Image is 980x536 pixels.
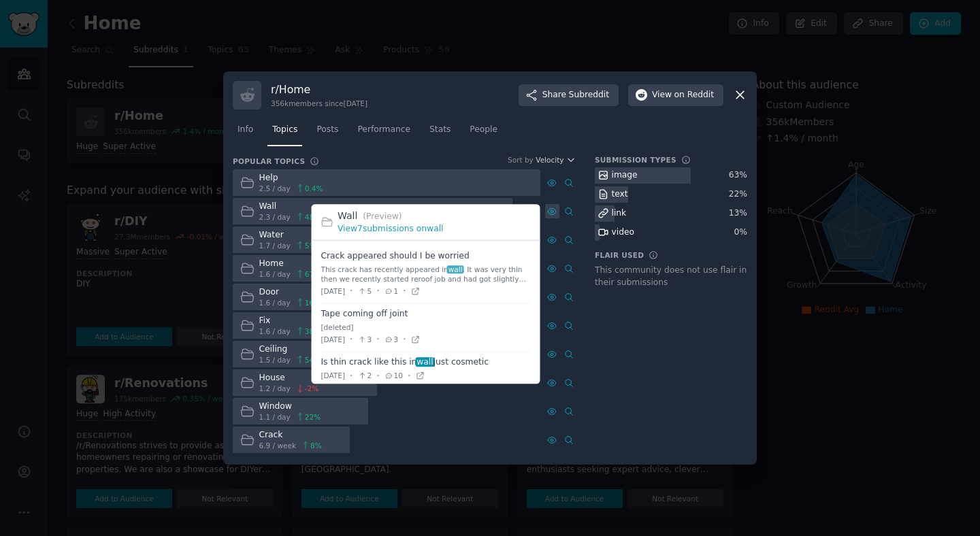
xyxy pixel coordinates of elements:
a: Posts [312,119,343,147]
div: 0 % [734,227,747,239]
span: 48 % [305,212,321,222]
button: ShareSubreddit [519,84,619,106]
div: Home [259,258,321,270]
span: 1 [385,286,399,296]
span: · [376,369,379,383]
span: 22 % [305,412,321,422]
span: 54 % [305,355,321,365]
span: 10 [385,371,403,381]
span: People [470,124,497,136]
div: House [259,372,319,384]
a: View7submissions onwall [338,224,443,233]
span: 3 [385,335,399,344]
span: wall [447,266,463,274]
span: 1.7 / day [259,241,291,250]
div: Sort by [508,155,534,165]
a: Info [233,119,258,147]
span: -2 % [305,384,318,393]
span: (Preview) [363,212,402,221]
span: Info [238,124,253,136]
div: Wall [259,201,321,213]
h3: r/ Home [271,82,367,97]
span: · [376,333,379,347]
span: · [350,284,353,299]
span: 6.9 / week [259,441,297,450]
span: 5 [357,286,372,296]
span: Velocity [536,155,563,165]
span: · [403,333,406,347]
span: 5 % [305,241,316,250]
span: View [652,89,714,101]
span: Stats [429,124,451,136]
span: Posts [316,124,338,136]
a: People [465,119,502,147]
div: Crack [259,429,322,441]
div: Door [259,286,321,299]
a: Performance [353,119,415,147]
span: Share [542,89,609,101]
div: video [612,227,634,239]
button: Velocity [536,155,576,165]
span: 2.3 / day [259,212,291,222]
span: Subreddit [569,89,609,101]
div: 356k members since [DATE] [271,99,367,108]
div: This crack has recently appeared in . It was very thin then we recently started reroof job and ha... [321,265,531,284]
div: 63 % [729,169,747,182]
span: 2.5 / day [259,184,291,193]
span: 1.1 / day [259,412,291,422]
span: 1.2 / day [259,384,291,393]
h3: Flair Used [595,250,644,260]
span: [DATE] [321,371,346,381]
span: Topics [272,124,297,136]
div: image [612,169,638,182]
div: Fix [259,315,321,327]
span: 8 % [310,441,322,450]
span: · [350,369,353,383]
h3: Submission Types [595,155,676,165]
span: 1.6 / day [259,298,291,307]
div: text [612,188,628,201]
span: 67 % [305,269,321,279]
div: 13 % [729,207,747,220]
span: 38 % [305,326,321,336]
span: 16 % [305,298,321,307]
div: Ceiling [259,344,321,356]
button: Viewon Reddit [628,84,723,106]
span: · [408,369,410,383]
span: 3 [357,335,372,344]
span: 0.4 % [305,184,323,193]
h2: Wall [338,209,531,223]
span: 1.6 / day [259,269,291,279]
span: 1.5 / day [259,355,291,365]
span: [DATE] [321,286,346,296]
span: · [403,284,406,299]
a: Stats [425,119,455,147]
span: 2 [357,371,372,381]
div: This community does not use flair in their submissions [595,265,747,288]
div: Window [259,401,321,413]
a: Topics [267,119,302,147]
span: on Reddit [674,89,714,101]
div: [deleted] [321,323,408,333]
span: · [376,284,379,299]
span: 1.6 / day [259,326,291,336]
span: Performance [357,124,410,136]
span: [DATE] [321,335,346,344]
h3: Popular Topics [233,156,305,166]
div: 22 % [729,188,747,201]
span: · [350,333,353,347]
div: link [612,207,627,220]
div: Help [259,172,323,184]
div: Water [259,229,316,241]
